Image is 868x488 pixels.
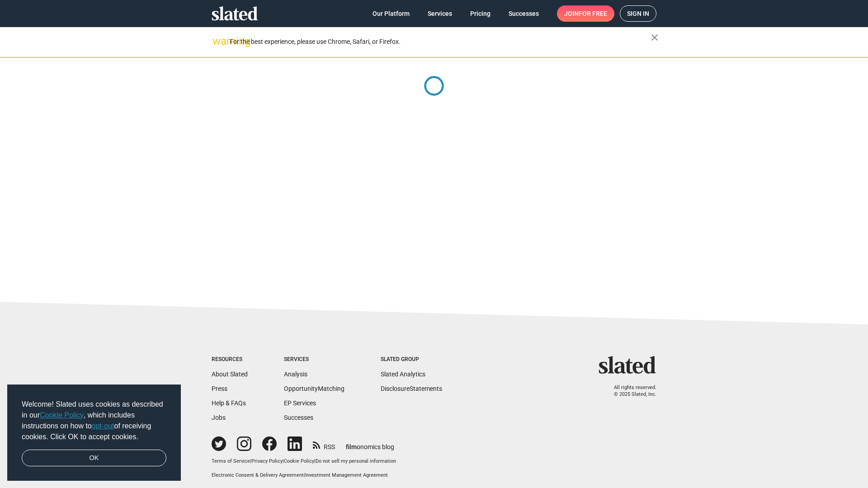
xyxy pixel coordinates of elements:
[649,32,660,43] mat-icon: close
[470,5,491,22] span: Pricing
[365,5,417,22] a: Our Platform
[304,472,305,478] span: |
[284,356,344,363] div: Services
[283,458,284,464] span: |
[420,5,459,22] a: Services
[22,399,166,442] span: Welcome! Slated uses cookies as described in our , which includes instructions on how to of recei...
[212,385,227,392] a: Press
[346,436,394,451] a: filmonomics blog
[212,458,250,464] a: Terms of Service
[564,5,607,22] span: Join
[92,422,114,430] a: opt-out
[284,385,344,392] a: OpportunityMatching
[501,5,546,22] a: Successes
[284,371,307,378] a: Analysis
[7,385,181,481] div: cookieconsent
[557,5,614,22] a: Joinfor free
[251,458,283,464] a: Privacy Policy
[509,5,539,22] span: Successes
[22,450,166,467] a: dismiss cookie message
[620,5,656,22] a: Sign in
[230,36,651,48] div: For the best experience, please use Chrome, Safari, or Firefox.
[212,399,246,407] a: Help & FAQs
[284,414,313,421] a: Successes
[313,437,335,451] a: RSS
[284,458,314,464] a: Cookie Policy
[428,5,452,22] span: Services
[212,371,248,378] a: About Slated
[305,472,388,478] a: Investment Management Agreement
[381,385,442,392] a: DisclosureStatements
[212,472,304,478] a: Electronic Consent & Delivery Agreement
[40,411,84,419] a: Cookie Policy
[627,6,649,21] span: Sign in
[212,356,248,363] div: Resources
[373,5,410,22] span: Our Platform
[463,5,498,22] a: Pricing
[346,443,357,450] span: film
[604,385,656,398] p: All rights reserved. © 2025 Slated, Inc.
[381,371,425,378] a: Slated Analytics
[316,458,396,465] button: Do not sell my personal information
[579,5,607,22] span: for free
[250,458,251,464] span: |
[284,399,316,407] a: EP Services
[212,414,226,421] a: Jobs
[314,458,316,464] span: |
[212,36,223,47] mat-icon: warning
[381,356,442,363] div: Slated Group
